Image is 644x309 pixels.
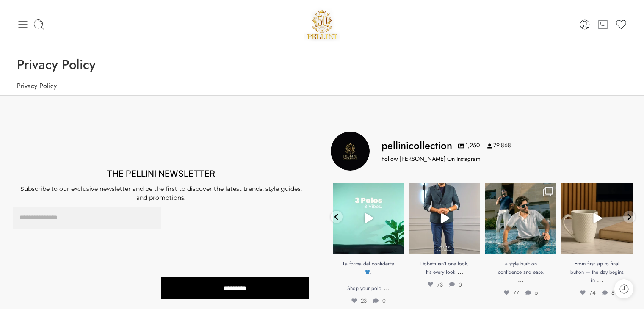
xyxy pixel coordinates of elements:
span: 8 [602,289,614,297]
a: … [597,275,603,284]
a: … [518,275,524,284]
span: 73 [428,281,443,289]
a: Cart [597,19,609,30]
h3: pellinicollection [381,138,452,153]
a: … [457,267,463,276]
span: 74 [580,289,596,297]
a: Login / Register [579,19,591,30]
iframe: reCAPTCHA [161,207,230,268]
span: Subscribe to our exclusive newsletter and be the first to discover the latest trends, style guide... [20,185,302,201]
span: 79,868 [487,141,511,150]
span: Dobetti isn’t one look. It’s every look [420,260,469,276]
p: Follow [PERSON_NAME] On Instagram [381,154,481,163]
input: Email Address * [13,207,161,229]
img: Pellini [304,6,340,42]
a: Pellini Collection pellinicollection 1,250 79,868 Follow [PERSON_NAME] On Instagram [331,132,636,171]
a: Pellini - [304,6,340,42]
a: Wishlist [615,19,627,30]
span: 0 [373,297,386,305]
span: a style built on confidence and ease. [498,260,544,276]
span: THE PELLINI NEWSLETTER [107,168,215,179]
img: 👕 [365,270,370,274]
span: From first sip to final button — the day begins in [570,260,624,284]
a: Privacy Policy [17,81,57,91]
span: 1,250 [458,141,480,150]
h1: Privacy Policy [17,55,627,74]
span: 0 [449,281,462,289]
span: La forma del confidente . Shop your polo [343,260,394,292]
a: … [384,283,390,292]
span: 5 [525,289,538,297]
span: 23 [351,297,367,305]
span: 77 [504,289,519,297]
